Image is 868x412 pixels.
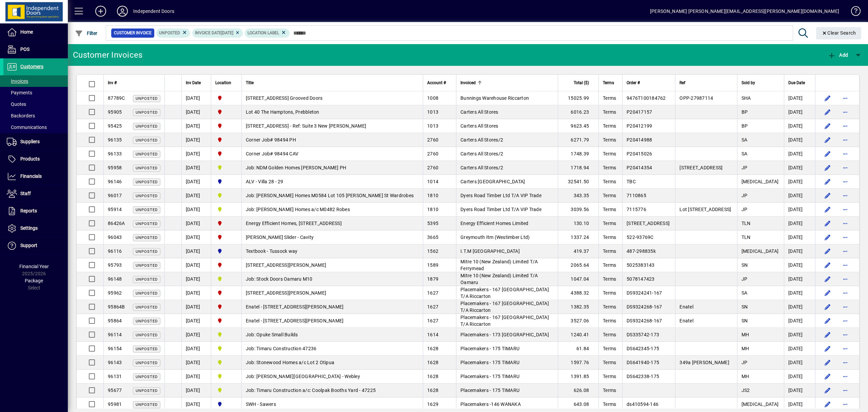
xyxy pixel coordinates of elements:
button: Edit [822,385,833,396]
div: Inv # [108,79,160,87]
span: Cromwell Central Otago [215,178,237,185]
span: 95793 [108,262,122,268]
a: Reports [3,203,68,220]
span: Lot 40 The Hamptons, Prebbleton [246,109,319,115]
td: [DATE] [784,244,815,258]
div: Order # [627,79,671,87]
span: TBC [627,179,636,184]
span: Invoices [7,78,28,84]
td: [DATE] [784,258,815,272]
span: Location [215,79,231,87]
td: [DATE] [181,147,211,161]
button: Edit [822,301,833,312]
span: JP [742,207,748,212]
span: 9476T100184762 [627,95,666,101]
span: ALV - Villa 28 - 29 [246,179,283,184]
span: Terms [603,137,616,143]
td: [DATE] [784,217,815,230]
span: Inv Date [186,79,201,87]
span: Terms [603,221,616,226]
span: Unposted [136,222,158,226]
span: [PERSON_NAME] Slider - Cavity [246,235,314,240]
span: 1013 [427,109,438,115]
span: 87789C [108,95,125,101]
span: 96043 [108,235,122,240]
span: 96135 [108,137,122,143]
span: Unposted [159,31,180,35]
span: Terms [603,262,616,268]
span: 96146 [108,179,122,184]
button: More options [840,218,851,229]
button: Edit [822,93,833,104]
a: POS [3,41,68,58]
span: [MEDICAL_DATA] [742,248,779,254]
td: 6271.79 [558,133,598,147]
span: [STREET_ADDRESS] [627,221,670,226]
button: More options [840,343,851,354]
td: [DATE] [784,175,815,189]
button: Edit [822,357,833,368]
span: Corner Job# 98494 CAV [246,151,298,156]
button: Edit [822,107,833,117]
span: Energy Efficient Homes, [STREET_ADDRESS] [246,221,342,226]
span: Terms [603,248,616,254]
span: Greymouth Itm (Westimber Ltd) [460,235,530,240]
span: Customer Invoice [114,30,152,36]
div: Customer Invoices [73,50,142,60]
span: Terms [603,165,616,170]
button: Edit [822,371,833,382]
button: More options [840,301,851,312]
button: More options [840,148,851,159]
span: Terms [603,193,616,198]
span: TLN [742,235,751,240]
button: More options [840,357,851,368]
span: 1008 [427,95,438,101]
div: Total ($) [562,79,595,87]
span: 7115776 [627,207,646,212]
span: [STREET_ADDRESS] Grooved Doors [246,95,323,101]
span: Unposted [136,236,158,240]
span: Terms [603,207,616,212]
span: Location Label [248,31,279,35]
mat-chip: Customer Invoice Status: Unposted [156,29,191,37]
a: Staff [3,185,68,202]
span: SA [742,137,748,143]
div: Due Date [788,79,811,87]
span: Terms [603,95,616,101]
span: Carters All Stores/2 [460,137,503,143]
button: More options [840,260,851,270]
span: P20415026 [627,151,652,156]
span: Payments [7,90,32,95]
td: 2065.64 [558,258,598,272]
a: Invoices [3,75,68,87]
span: Reports [20,208,37,213]
span: 5078147423 [627,276,655,282]
span: Christchurch [215,261,237,269]
span: Suppliers [20,139,40,144]
span: 1562 [427,248,438,254]
td: [DATE] [181,272,211,286]
span: Account # [427,79,446,87]
span: 1589 [427,262,438,268]
button: Edit [822,148,833,159]
td: [DATE] [181,217,211,230]
button: Profile [112,5,133,17]
span: Total ($) [574,79,589,87]
span: Textbook - Tussock way [246,248,298,254]
span: Terms [603,235,616,240]
button: More options [840,107,851,117]
span: Christchurch [215,220,237,227]
span: BP [742,109,748,115]
td: [DATE] [784,147,815,161]
span: BP [742,123,748,129]
td: [DATE] [181,203,211,217]
span: 95914 [108,207,122,212]
span: SA [742,151,748,156]
td: [DATE] [181,175,211,189]
span: 2760 [427,151,438,156]
span: Unposted [136,138,158,143]
button: Edit [822,343,833,354]
td: [DATE] [784,203,815,217]
span: Unposted [136,208,158,212]
span: Timaru [215,275,237,283]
